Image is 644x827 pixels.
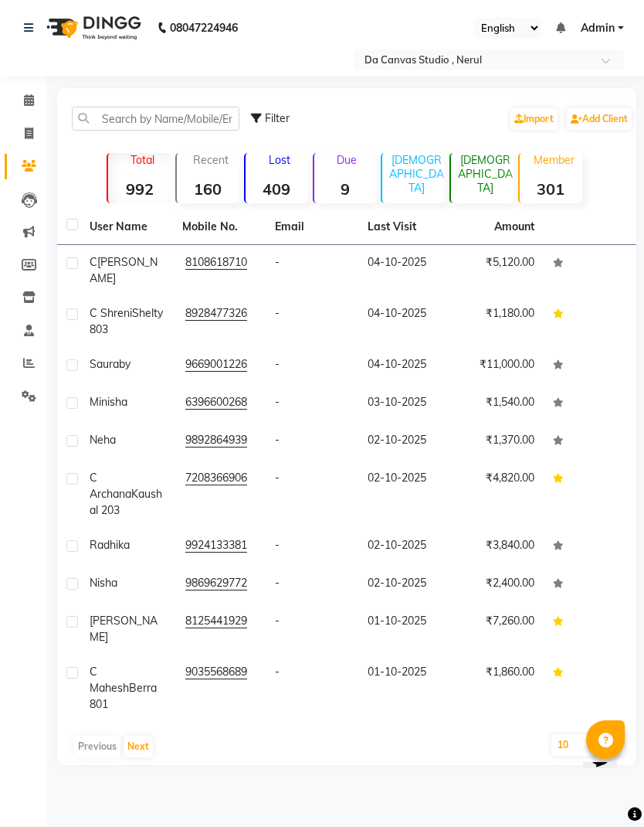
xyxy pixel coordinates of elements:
td: 03-10-2025 [358,385,451,423]
td: - [266,347,358,385]
td: ₹2,400.00 [451,566,544,604]
p: [DEMOGRAPHIC_DATA] [457,153,514,195]
td: ₹1,180.00 [451,296,544,347]
td: - [266,245,358,296]
strong: 434 [451,207,514,226]
td: ₹7,260.00 [451,604,544,655]
td: - [266,604,358,655]
td: ₹3,840.00 [451,528,544,566]
span: sauraby [90,357,130,371]
p: Lost [252,153,308,167]
p: Total [114,153,171,167]
span: Filter [265,111,290,125]
strong: 992 [108,179,171,199]
td: - [266,385,358,423]
td: - [266,461,358,528]
button: Next [124,736,153,757]
p: [DEMOGRAPHIC_DATA] [388,153,445,195]
span: C [90,255,97,269]
span: [PERSON_NAME] [90,614,158,644]
strong: 160 [177,179,239,199]
th: Mobile No. [173,209,266,245]
strong: 409 [246,179,308,199]
td: - [266,423,358,461]
td: 01-10-2025 [358,655,451,722]
td: 04-10-2025 [358,347,451,385]
td: - [266,296,358,347]
iframe: chat widget [577,762,629,812]
span: C mahesh [90,665,129,695]
td: ₹1,540.00 [451,385,544,423]
td: ₹4,820.00 [451,461,544,528]
span: Minisha [90,395,127,409]
span: Radhika [90,538,130,552]
td: ₹1,370.00 [451,423,544,461]
td: ₹1,860.00 [451,655,544,722]
strong: 301 [520,179,582,199]
th: Amount [485,209,544,244]
p: Member [526,153,582,167]
td: 01-10-2025 [358,604,451,655]
span: [PERSON_NAME] [90,255,158,285]
td: 02-10-2025 [358,566,451,604]
input: Search by Name/Mobile/Email/Code [72,107,239,131]
a: Add Client [567,108,632,130]
td: 02-10-2025 [358,528,451,566]
span: C Shreni [90,306,132,320]
td: - [266,528,358,566]
th: Last Visit [358,209,451,245]
strong: 133 [382,207,445,226]
p: Due [317,153,377,167]
span: Neha [90,433,116,447]
span: Nisha [90,576,117,590]
td: 02-10-2025 [358,461,451,528]
td: ₹5,120.00 [451,245,544,296]
td: ₹11,000.00 [451,347,544,385]
td: - [266,566,358,604]
td: 02-10-2025 [358,423,451,461]
strong: 9 [314,179,377,199]
td: 04-10-2025 [358,296,451,347]
img: logo [39,6,145,49]
p: Recent [183,153,239,167]
span: C Archana [90,471,131,501]
td: 04-10-2025 [358,245,451,296]
th: User Name [80,209,173,245]
td: - [266,655,358,722]
span: Admin [581,20,615,36]
a: Import [510,108,558,130]
th: Email [266,209,358,245]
